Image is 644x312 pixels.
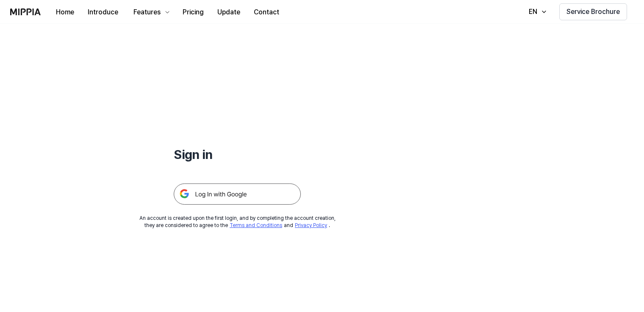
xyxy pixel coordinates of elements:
div: An account is created upon the first login, and by completing the account creation, they are cons... [139,215,336,229]
button: Contact [247,4,286,21]
button: EN [520,3,552,20]
button: Update [211,4,247,21]
a: Update [211,0,247,24]
button: Service Brochure [559,3,627,20]
div: EN [527,7,539,17]
h1: Sign in [174,145,301,163]
img: logo [10,8,41,15]
button: Pricing [176,4,211,21]
a: Terms and Conditions [230,222,282,228]
img: 구글 로그인 버튼 [174,183,301,205]
button: Features [125,4,176,21]
button: Home [49,4,81,21]
div: Features [132,7,162,17]
button: Introduce [81,4,125,21]
a: Privacy Policy [295,222,327,228]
